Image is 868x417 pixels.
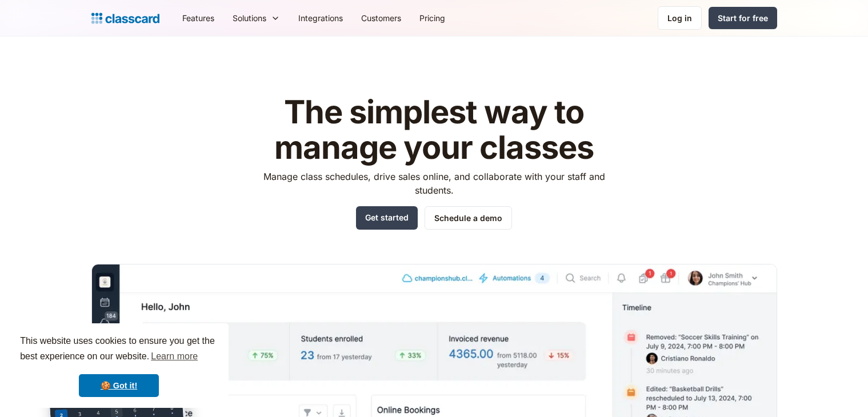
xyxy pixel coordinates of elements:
a: Integrations [289,5,352,31]
div: Start for free [718,12,768,24]
div: cookieconsent [9,323,229,408]
div: Solutions [233,12,266,24]
a: Start for free [709,7,777,29]
a: Features [173,5,223,31]
h1: The simplest way to manage your classes [253,95,615,165]
a: home [91,10,159,26]
span: This website uses cookies to ensure you get the best experience on our website. [20,334,218,365]
a: Get started [356,206,418,230]
a: Customers [352,5,410,31]
div: Log in [667,12,692,24]
a: Pricing [410,5,454,31]
a: dismiss cookie message [79,374,159,397]
a: learn more about cookies [149,348,199,365]
p: Manage class schedules, drive sales online, and collaborate with your staff and students. [253,170,615,197]
a: Schedule a demo [425,206,512,230]
div: Solutions [223,5,289,31]
a: Log in [658,6,702,30]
